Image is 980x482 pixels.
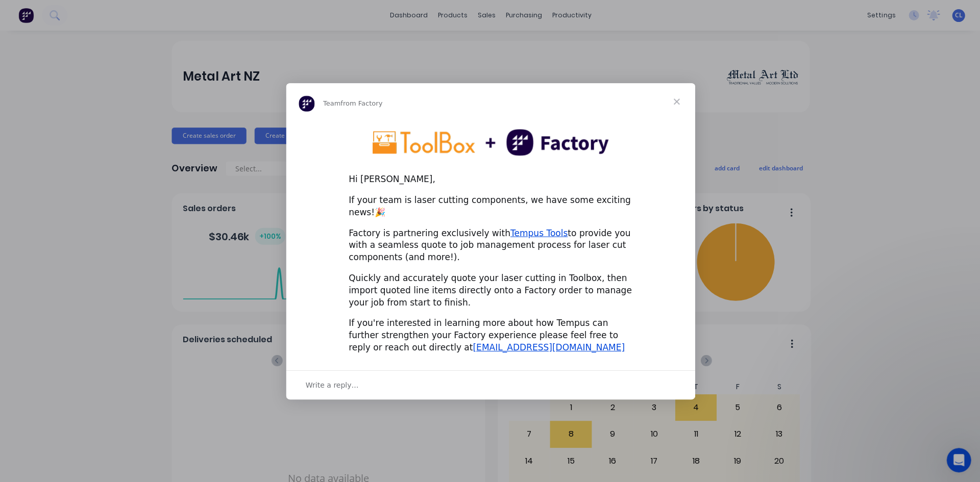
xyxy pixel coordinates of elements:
div: Open conversation and reply [286,370,694,399]
div: If you're interested in learning more about how Tempus can further strengthen your Factory experi... [348,317,632,353]
div: Quickly and accurately quote your laser cutting in Toolbox, then import quoted line items directl... [348,272,632,308]
img: Profile image for Team [298,95,314,112]
div: Hi [PERSON_NAME], [348,173,632,185]
span: from Factory [340,99,382,107]
div: Factory is partnering exclusively with to provide you with a seamless quote to job management pro... [348,227,632,263]
span: Write a reply… [305,378,358,391]
span: Team [323,99,340,107]
a: [EMAIL_ADDRESS][DOMAIN_NAME] [472,342,624,352]
span: Close [657,83,694,120]
a: Tempus Tools [510,227,567,238]
div: If your team is laser cutting components, we have some exciting news!🎉 [348,194,632,218]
